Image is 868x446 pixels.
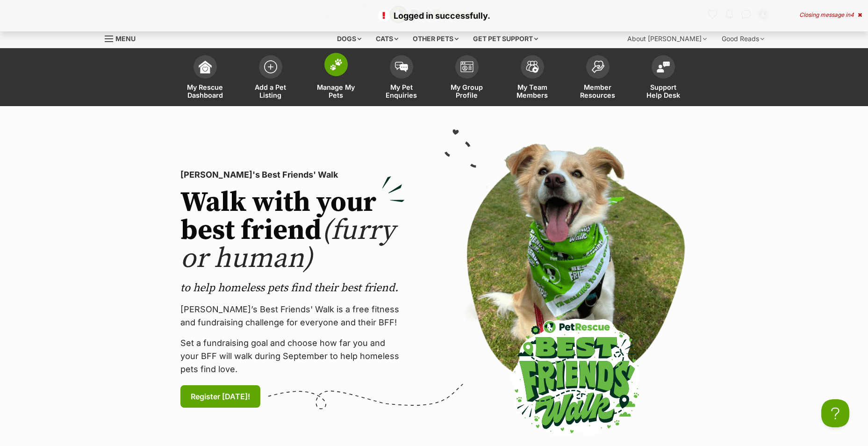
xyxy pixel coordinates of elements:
iframe: Help Scout Beacon - Open [821,399,849,427]
span: Manage My Pets [315,83,357,99]
span: Support Help Desk [642,83,684,99]
img: pet-enquiries-icon-7e3ad2cf08bfb03b45e93fb7055b45f3efa6380592205ae92323e6603595dc1f.svg [395,62,408,72]
a: Menu [105,29,142,46]
div: Cats [369,29,405,48]
img: add-pet-listing-icon-0afa8454b4691262ce3f59096e99ab1cd57d4a30225e0717b998d2c9b9846f56.svg [264,60,277,73]
img: group-profile-icon-3fa3cf56718a62981997c0bc7e787c4b2cf8bcc04b72c1350f741eb67cf2f40e.svg [460,61,473,72]
p: [PERSON_NAME]’s Best Friends' Walk is a free fitness and fundraising challenge for everyone and t... [180,303,405,329]
p: [PERSON_NAME]'s Best Friends' Walk [180,168,405,181]
span: Add a Pet Listing [250,83,292,99]
span: Member Resources [577,83,619,99]
p: to help homeless pets find their best friend. [180,281,405,295]
div: Dogs [330,29,368,48]
a: Manage My Pets [303,50,369,106]
img: help-desk-icon-fdf02630f3aa405de69fd3d07c3f3aa587a6932b1a1747fa1d2bba05be0121f9.svg [657,61,670,72]
img: member-resources-icon-8e73f808a243e03378d46382f2149f9095a855e16c252ad45f914b54edf8863c.svg [591,60,604,73]
div: Get pet support [466,29,545,48]
span: (furry or human) [180,213,395,276]
span: My Team Members [511,83,553,99]
a: My Group Profile [434,50,500,106]
a: Add a Pet Listing [238,50,303,106]
span: Register [DATE]! [191,391,250,402]
img: manage-my-pets-icon-02211641906a0b7f246fdf0571729dbe1e7629f14944591b6c1af311fb30b64b.svg [330,58,343,71]
h2: Walk with your best friend [180,189,405,273]
a: Register [DATE]! [180,385,260,408]
div: Other pets [406,29,465,48]
a: My Rescue Dashboard [172,50,238,106]
a: My Team Members [500,50,565,106]
img: dashboard-icon-eb2f2d2d3e046f16d808141f083e7271f6b2e854fb5c12c21221c1fb7104beca.svg [199,60,212,73]
img: team-members-icon-5396bd8760b3fe7c0b43da4ab00e1e3bb1a5d9ba89233759b79545d2d3fc5d0d.svg [526,61,539,73]
span: My Rescue Dashboard [184,83,226,99]
a: My Pet Enquiries [369,50,434,106]
div: About [PERSON_NAME] [621,29,713,48]
a: Support Help Desk [631,50,696,106]
div: Good Reads [715,29,771,48]
span: My Pet Enquiries [380,83,423,99]
p: Set a fundraising goal and choose how far you and your BFF will walk during September to help hom... [180,337,405,376]
span: My Group Profile [446,83,488,99]
a: Member Resources [565,50,631,106]
span: Menu [115,35,136,43]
